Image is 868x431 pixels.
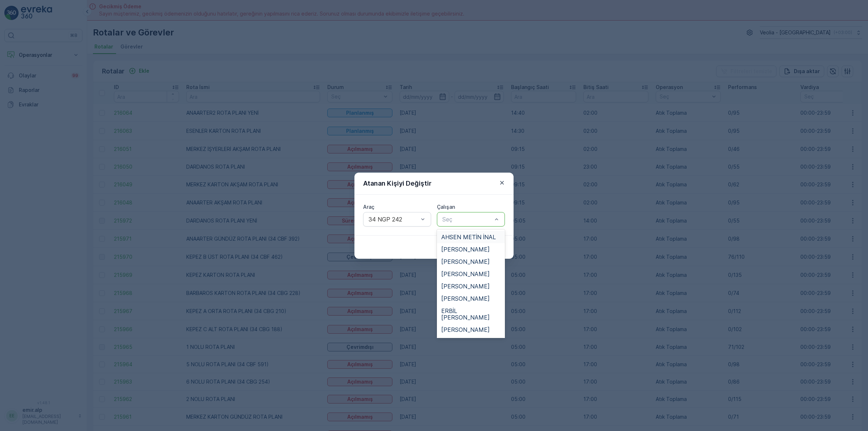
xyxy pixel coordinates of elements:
p: Seç [442,215,492,224]
span: ERBİL [PERSON_NAME] [441,308,501,321]
label: Araç [363,204,374,210]
span: [PERSON_NAME] [441,258,490,265]
span: [PERSON_NAME] [441,326,490,333]
span: AHSEN METİN İNAL [441,234,496,240]
span: [PERSON_NAME] [441,246,490,253]
label: Çalışan [437,204,455,210]
span: [PERSON_NAME] [441,283,490,290]
p: Atanan Kişiyi Değiştir [363,178,431,189]
span: [PERSON_NAME] [441,295,490,302]
span: [PERSON_NAME] [441,271,490,277]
